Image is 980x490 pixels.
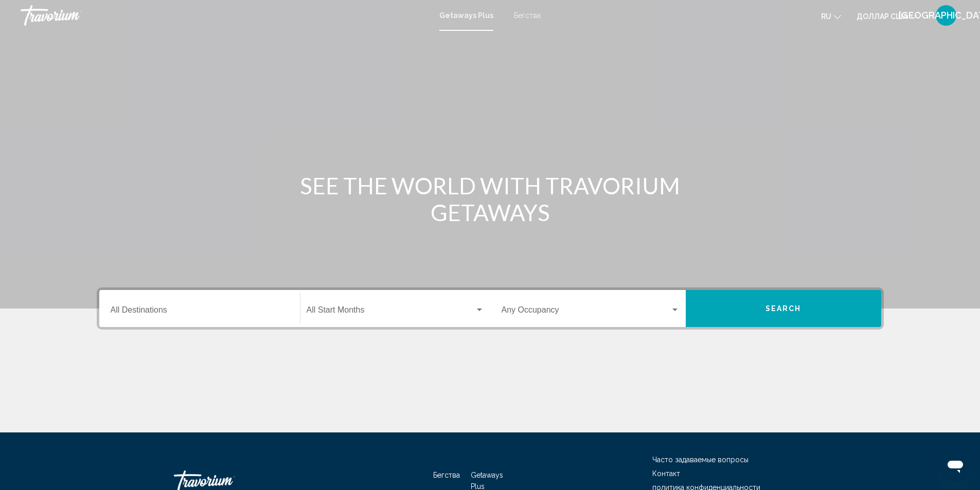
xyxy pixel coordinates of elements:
font: доллар США [857,12,907,21]
iframe: Кнопка запуска окна обмена сообщениями [939,449,972,482]
a: Бегства [433,471,460,479]
button: Изменить язык [821,9,841,24]
font: ru [821,12,831,21]
div: Виджет поиска [99,290,881,327]
h1: SEE THE WORLD WITH TRAVORIUM GETAWAYS [297,172,683,226]
button: Меню пользователя [933,5,959,26]
a: Травориум [21,5,429,26]
button: Изменить валюту [857,9,917,24]
a: Часто задаваемые вопросы [652,456,749,464]
a: Контакт [652,469,680,478]
span: Search [765,305,801,313]
a: Getaways Plus [439,11,493,20]
button: Search [686,290,881,327]
a: Бегства [514,11,541,20]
